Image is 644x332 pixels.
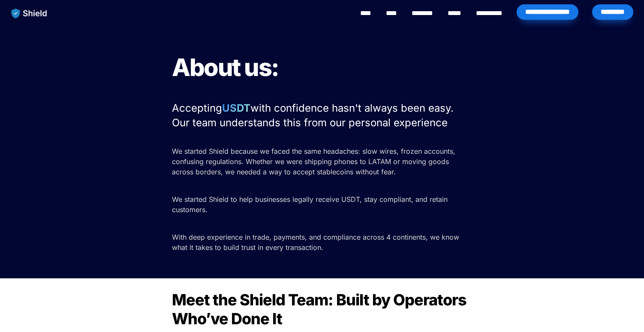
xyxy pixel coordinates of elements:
span: We started Shield to help businesses legally receive USDT, stay compliant, and retain customers. [172,195,450,214]
span: Meet the Shield Team: Built by Operators Who’ve Done It [172,290,469,328]
span: Accepting [172,102,222,114]
span: With deep experience in trade, payments, and compliance across 4 continents, we know what it take... [172,233,461,252]
img: website logo [7,4,51,22]
span: with confidence hasn't always been easy. Our team understands this from our personal experience [172,102,457,129]
span: About us: [172,53,279,82]
span: We started Shield because we faced the same headaches: slow wires, frozen accounts, confusing reg... [172,147,457,176]
strong: USDT [222,102,250,114]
